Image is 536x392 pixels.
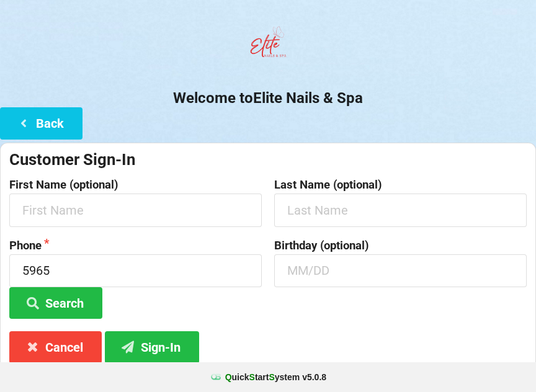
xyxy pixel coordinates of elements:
b: uick tart ystem v 5.0.8 [225,371,326,383]
label: First Name (optional) [9,179,262,191]
button: Search [9,287,102,319]
input: Last Name [274,194,527,226]
input: 1234567890 [9,254,262,287]
span: S [269,372,274,382]
span: S [249,372,255,382]
button: Sign-In [105,331,199,363]
input: First Name [9,194,262,226]
input: MM/DD [274,254,527,287]
span: Q [225,372,232,382]
img: EliteNailsSpa-Logo1.png [243,20,293,70]
div: Customer Sign-In [9,149,527,170]
button: Cancel [9,331,102,363]
img: favicon.ico [210,371,222,383]
label: Last Name (optional) [274,179,527,191]
label: Phone [9,239,262,252]
label: Birthday (optional) [274,239,527,252]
